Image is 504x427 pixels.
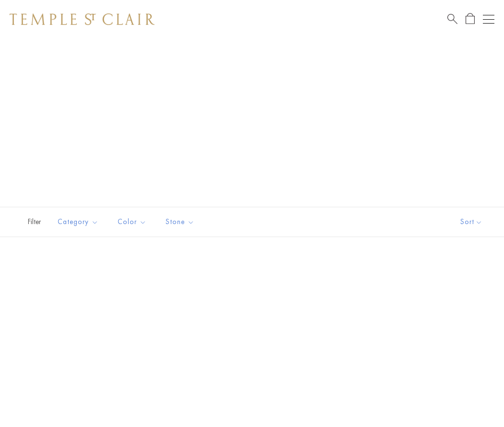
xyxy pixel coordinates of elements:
[158,211,202,233] button: Stone
[53,216,106,228] span: Category
[439,207,504,237] button: Show sort by
[483,13,494,25] button: Open navigation
[447,13,457,25] a: Search
[110,211,154,233] button: Color
[10,13,155,25] img: Temple St. Clair
[50,211,106,233] button: Category
[466,13,475,25] a: Open Shopping Bag
[161,216,202,228] span: Stone
[113,216,154,228] span: Color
